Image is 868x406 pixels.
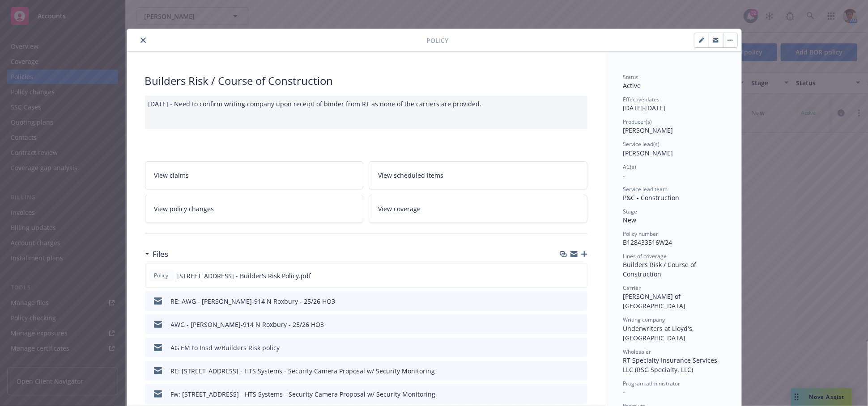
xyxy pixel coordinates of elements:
[623,238,672,247] span: B128433516W24
[562,320,569,329] button: download file
[576,389,584,399] button: preview file
[378,204,421,213] span: View coverage
[154,204,214,213] span: View policy changes
[623,208,638,215] span: Stage
[145,73,587,88] div: Builders Risk / Course of Construction
[562,389,569,399] button: download file
[576,366,584,376] button: preview file
[369,161,587,189] a: View scheduled items
[378,171,443,180] span: View scheduled items
[623,380,681,387] span: Program administrator
[171,343,280,352] div: AG EM to Insd w/Builders Risk policy
[576,343,584,352] button: preview file
[171,297,336,306] div: RE: AWG - [PERSON_NAME]-914 N Roxbury - 25/26 HO3
[623,193,680,202] span: P&C - Construction
[623,73,639,81] span: Status
[623,140,660,148] span: Service lead(s)
[623,260,723,279] div: Builders Risk / Course of Construction
[576,297,584,306] button: preview file
[369,195,587,223] a: View coverage
[623,316,665,323] span: Writing company
[154,171,189,180] span: View claims
[623,149,673,157] span: [PERSON_NAME]
[623,388,625,396] span: -
[562,297,569,306] button: download file
[623,171,625,180] span: -
[623,96,723,113] div: [DATE] - [DATE]
[171,320,324,329] div: AWG - [PERSON_NAME]-914 N Roxbury - 25/26 HO3
[171,366,435,376] div: RE: [STREET_ADDRESS] - HTS Systems - Security Camera Proposal w/ Security Monitoring
[623,356,721,374] span: RT Specialty Insurance Services, LLC (RSG Specialty, LLC)
[623,81,641,90] span: Active
[145,248,169,260] div: Files
[623,230,659,238] span: Policy number
[623,126,673,134] span: [PERSON_NAME]
[561,271,568,280] button: download file
[145,161,364,189] a: View claims
[623,118,652,126] span: Producer(s)
[623,348,651,356] span: Wholesaler
[623,324,696,342] span: Underwriters at Lloyd's, [GEOGRAPHIC_DATA]
[562,366,569,376] button: download file
[623,284,641,292] span: Carrier
[575,271,583,280] button: preview file
[427,36,449,45] span: Policy
[171,389,436,399] div: Fw: [STREET_ADDRESS] - HTS Systems - Security Camera Proposal w/ Security Monitoring
[178,271,311,280] span: [STREET_ADDRESS] - Builder's Risk Policy.pdf
[562,343,569,352] button: download file
[145,96,587,129] div: [DATE] - Need to confirm writing company upon receipt of binder from RT as none of the carriers a...
[623,252,667,260] span: Lines of coverage
[623,185,668,193] span: Service lead team
[623,96,660,103] span: Effective dates
[623,163,637,171] span: AC(s)
[623,216,637,224] span: New
[153,272,170,280] span: Policy
[576,320,584,329] button: preview file
[138,35,149,46] button: close
[153,248,169,260] h3: Files
[623,292,686,310] span: [PERSON_NAME] of [GEOGRAPHIC_DATA]
[145,195,364,223] a: View policy changes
